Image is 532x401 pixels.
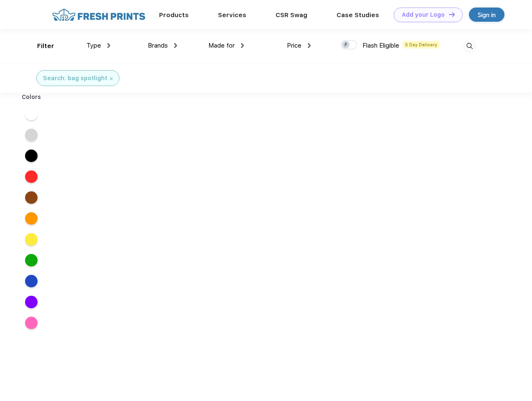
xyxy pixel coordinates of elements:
[110,77,113,80] img: filter_cancel.svg
[287,42,301,49] span: Price
[403,41,440,48] span: 5 Day Delivery
[449,12,455,17] img: DT
[86,42,101,49] span: Type
[308,43,311,48] img: dropdown.png
[402,11,445,18] div: Add your Logo
[463,39,476,53] img: desktop_search.svg
[159,11,189,19] a: Products
[148,42,168,49] span: Brands
[37,41,54,51] div: Filter
[15,93,48,102] div: Colors
[107,43,110,48] img: dropdown.png
[478,10,496,20] div: Sign in
[50,8,148,22] img: fo%20logo%202.webp
[43,74,107,83] div: Search: bag spotlight
[469,8,504,22] a: Sign in
[174,43,177,48] img: dropdown.png
[362,42,399,49] span: Flash Eligible
[208,42,235,49] span: Made for
[241,43,244,48] img: dropdown.png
